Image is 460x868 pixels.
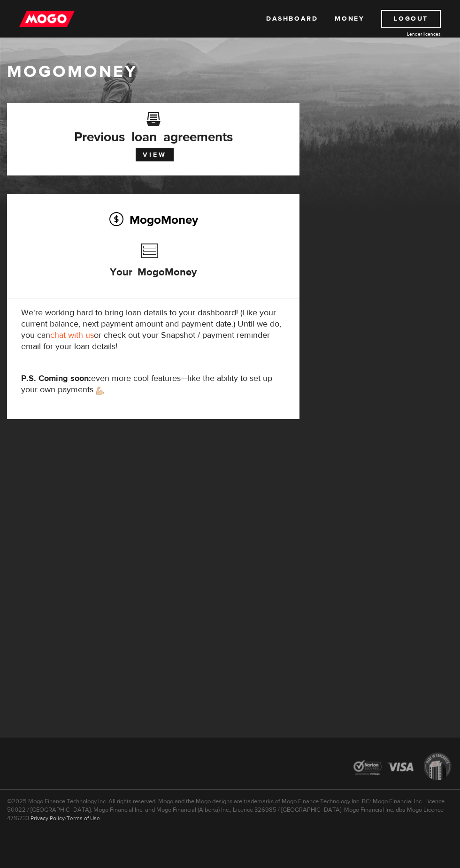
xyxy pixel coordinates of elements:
[21,373,91,384] strong: P.S. Coming soon:
[136,148,174,161] a: View
[335,10,364,28] a: Money
[67,815,100,822] a: Terms of Use
[19,10,75,28] img: mogo_logo-11ee424be714fa7cbb0f0f49df9e16ec.png
[96,387,104,395] img: strong arm emoji
[50,330,94,341] a: chat with us
[266,10,318,28] a: Dashboard
[21,118,285,142] h3: Previous loan agreements
[381,10,441,28] a: Logout
[110,239,197,292] h3: Your MogoMoney
[421,829,460,868] iframe: LiveChat chat widget
[21,373,285,396] p: even more cool features—like the ability to set up your own payments
[7,62,453,82] h1: MogoMoney
[21,307,285,352] p: We're working hard to bring loan details to your dashboard! (Like your current balance, next paym...
[370,30,441,38] a: Lender licences
[345,746,460,789] img: legal-icons-92a2ffecb4d32d839781d1b4e4802d7b.png
[31,815,65,822] a: Privacy Policy
[21,210,285,229] h2: MogoMoney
